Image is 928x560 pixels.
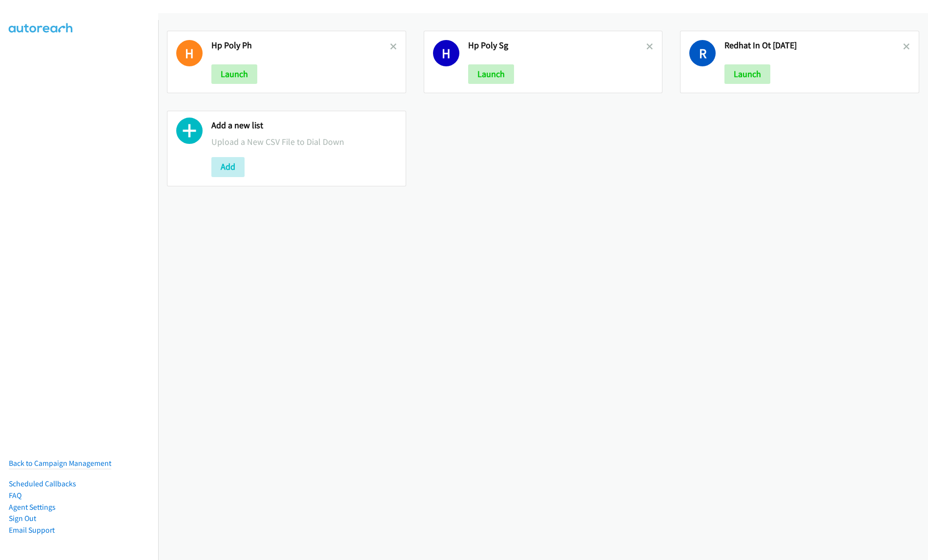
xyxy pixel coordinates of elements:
[211,135,397,148] p: Upload a New CSV File to Dial Down
[9,491,21,500] a: FAQ
[9,502,56,512] a: Agent Settings
[724,64,770,84] button: Launch
[9,514,36,523] a: Sign Out
[433,40,459,66] h1: H
[211,120,397,131] h2: Add a new list
[724,40,903,51] h2: Redhat In Ot [DATE]
[176,40,203,66] h1: H
[689,40,716,66] h1: R
[211,157,245,177] button: Add
[468,64,514,84] button: Launch
[211,40,390,51] h2: Hp Poly Ph
[468,40,647,51] h2: Hp Poly Sg
[9,525,55,535] a: Email Support
[9,459,111,468] a: Back to Campaign Management
[211,64,257,84] button: Launch
[9,479,76,488] a: Scheduled Callbacks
